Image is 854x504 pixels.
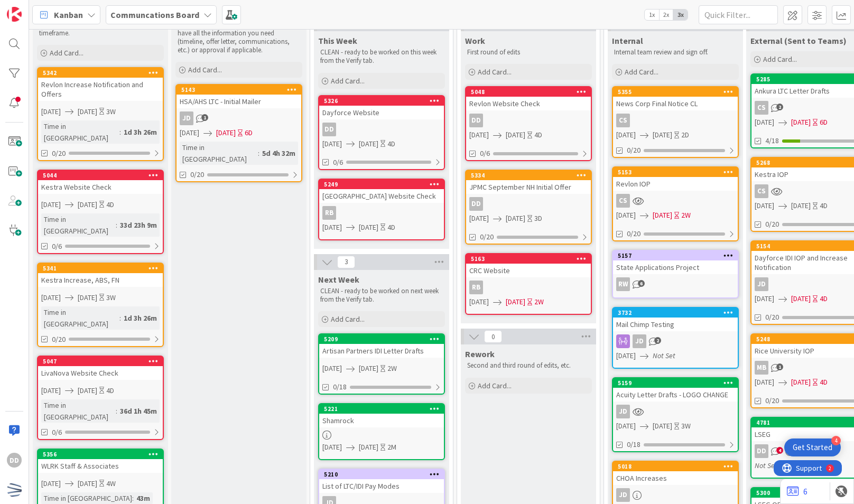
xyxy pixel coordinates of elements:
[331,314,365,324] span: Add Card...
[106,292,116,303] div: 3W
[506,213,525,224] span: [DATE]
[613,334,738,348] div: JD
[616,210,636,221] span: [DATE]
[38,171,163,180] div: 5044
[787,485,807,498] a: 6
[38,357,163,380] div: 5047LivaNova Website Check
[177,85,301,95] div: 5143
[333,381,347,393] span: 0/18
[478,67,512,77] span: Add Card...
[117,219,160,231] div: 33d 23h 9m
[38,450,163,473] div: 5356WLRK Staff & Associates
[471,88,591,96] div: 5048
[119,126,121,138] span: :
[387,222,395,233] div: 4D
[820,117,828,128] div: 6D
[132,492,134,504] span: :
[319,404,444,427] div: 5221Shamrock
[469,213,489,224] span: [DATE]
[324,405,444,413] div: 5221
[38,78,163,101] div: Revlon Increase Notification and Offers
[466,254,591,277] div: 5163CRC Website
[322,442,342,453] span: [DATE]
[791,377,811,388] span: [DATE]
[387,442,396,453] div: 2M
[319,404,444,414] div: 5221
[613,388,738,402] div: Acuity Letter Drafts - LOGO CHANGE
[469,296,489,307] span: [DATE]
[41,213,116,237] div: Time in [GEOGRAPHIC_DATA]
[324,97,444,105] div: 5326
[465,35,485,46] span: Work
[41,492,132,504] div: Time in [GEOGRAPHIC_DATA]
[324,335,444,343] div: 5209
[625,67,658,77] span: Add Card...
[337,256,355,268] span: 3
[653,210,672,221] span: [DATE]
[106,385,114,396] div: 4D
[465,349,495,359] span: Rework
[755,361,768,375] div: MB
[765,312,779,323] span: 0/20
[116,219,117,231] span: :
[613,167,738,191] div: 5153Revlon IOP
[618,379,738,387] div: 5159
[614,48,737,57] p: Internal team review and sign off.
[613,251,738,274] div: 5157State Applications Project
[613,87,738,97] div: 5355
[755,200,774,211] span: [DATE]
[41,106,61,117] span: [DATE]
[613,488,738,502] div: JD
[319,470,444,493] div: 5210List of LTC/IDI Pay Modes
[613,97,738,110] div: News Corp Final Notice CL
[618,463,738,470] div: 5018
[480,231,494,242] span: 0/20
[820,200,828,211] div: 4D
[319,344,444,358] div: Artisan Partners IDI Letter Drafts
[750,35,847,46] span: External (Sent to Teams)
[613,405,738,418] div: JD
[653,351,675,360] i: Not Set
[755,293,774,304] span: [DATE]
[106,199,114,210] div: 4D
[38,68,163,78] div: 5342
[38,68,163,101] div: 5342Revlon Increase Notification and Offers
[319,334,444,358] div: 5209Artisan Partners IDI Letter Drafts
[7,482,22,497] img: avatar
[52,427,62,438] span: 0/6
[613,251,738,260] div: 5157
[466,114,591,127] div: DD
[320,287,443,304] p: CLEAN - ready to be worked on next week from the Verify tab.
[43,358,163,365] div: 5047
[78,385,97,396] span: [DATE]
[681,421,691,432] div: 3W
[181,86,301,94] div: 5143
[320,48,443,66] p: CLEAN - ready to be worked on this week from the Verify tab.
[387,138,395,150] div: 4D
[613,194,738,208] div: CS
[38,450,163,459] div: 5356
[7,7,22,22] img: Visit kanbanzone.com
[466,87,591,97] div: 5048
[359,442,378,453] span: [DATE]
[319,96,444,106] div: 5326
[188,65,222,74] span: Add Card...
[216,127,236,138] span: [DATE]
[471,255,591,263] div: 5163
[319,479,444,493] div: List of LTC/IDI Pay Modes
[784,438,841,456] div: Open Get Started checklist, remaining modules: 4
[43,69,163,77] div: 5342
[699,5,778,24] input: Quick Filter...
[38,357,163,366] div: 5047
[681,129,689,141] div: 2D
[387,363,397,374] div: 2W
[319,189,444,203] div: [GEOGRAPHIC_DATA] Website Check
[627,145,640,156] span: 0/20
[119,312,121,324] span: :
[755,444,768,458] div: DD
[791,200,811,211] span: [DATE]
[38,459,163,473] div: WLRK Staff & Associates
[319,123,444,136] div: DD
[319,334,444,344] div: 5209
[791,293,811,304] span: [DATE]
